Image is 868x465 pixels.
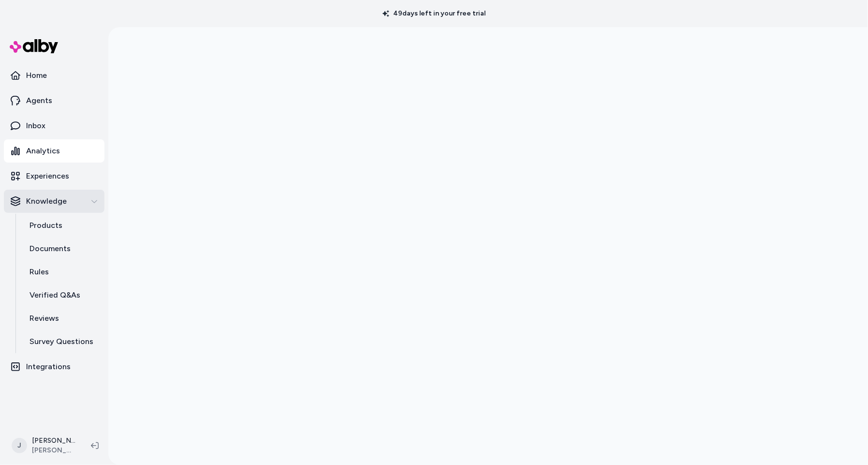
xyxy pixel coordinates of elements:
p: Knowledge [26,195,67,207]
a: Agents [4,89,104,112]
span: J [12,438,27,453]
a: Inbox [4,114,104,137]
p: Analytics [26,145,60,157]
p: Rules [29,266,49,278]
a: Survey Questions [20,330,104,353]
a: Analytics [4,139,104,163]
img: alby Logo [10,39,58,53]
p: Home [26,70,47,81]
p: [PERSON_NAME] [32,436,75,446]
a: Reviews [20,307,104,330]
a: Rules [20,260,104,284]
p: Inbox [26,120,45,132]
p: Experiences [26,170,69,182]
a: Products [20,214,104,237]
button: J[PERSON_NAME][PERSON_NAME] [6,430,83,461]
p: Documents [29,243,71,255]
a: Documents [20,237,104,260]
button: Knowledge [4,190,104,213]
a: Experiences [4,165,104,188]
span: [PERSON_NAME] [32,446,75,455]
p: Verified Q&As [29,289,80,301]
a: Integrations [4,355,104,378]
p: Products [29,220,62,231]
p: 49 days left in your free trial [377,9,491,18]
p: Survey Questions [29,336,93,347]
p: Reviews [29,313,59,324]
a: Verified Q&As [20,284,104,307]
a: Home [4,64,104,87]
p: Integrations [26,361,71,373]
p: Agents [26,95,52,106]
